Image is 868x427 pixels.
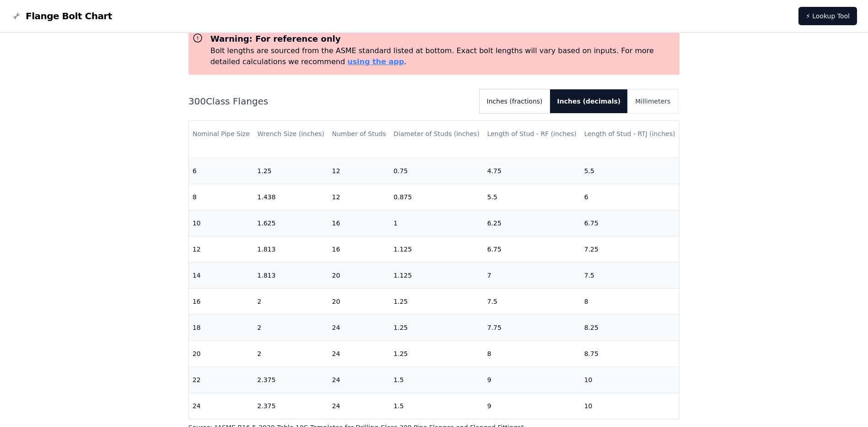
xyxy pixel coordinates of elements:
[480,89,550,113] button: Inches (fractions)
[189,340,254,367] td: 20
[484,210,581,236] td: 6.25
[484,314,581,340] td: 7.75
[390,367,484,393] td: 1.5
[328,184,390,210] td: 12
[581,288,679,314] td: 8
[798,7,857,25] a: ⚡ Lookup Tool
[484,158,581,184] td: 4.75
[189,210,254,236] td: 10
[189,158,254,184] td: 6
[328,340,390,367] td: 24
[189,95,472,108] h2: 300 Class Flanges
[189,367,254,393] td: 22
[253,393,328,419] td: 2.375
[328,210,390,236] td: 16
[581,393,679,419] td: 10
[189,236,254,262] td: 12
[390,158,484,184] td: 0.75
[253,367,328,393] td: 2.375
[484,262,581,288] td: 7
[253,314,328,340] td: 2
[581,314,679,340] td: 8.25
[390,236,484,262] td: 1.125
[328,236,390,262] td: 16
[11,11,22,22] img: Flange Bolt Chart Logo
[484,288,581,314] td: 7.5
[390,184,484,210] td: 0.875
[581,340,679,367] td: 8.75
[484,121,581,147] th: Length of Stud - RF (inches)
[328,158,390,184] td: 12
[328,262,390,288] td: 20
[581,158,679,184] td: 5.5
[581,121,679,147] th: Length of Stud - RTJ (inches)
[189,314,254,340] td: 18
[581,367,679,393] td: 10
[253,158,328,184] td: 1.25
[253,121,328,147] th: Wrench Size (inches)
[484,393,581,419] td: 9
[581,184,679,210] td: 6
[484,236,581,262] td: 6.75
[550,89,628,113] button: Inches (decimals)
[347,57,404,66] a: using the app
[484,184,581,210] td: 5.5
[390,210,484,236] td: 1
[328,367,390,393] td: 24
[189,288,254,314] td: 16
[390,262,484,288] td: 1.125
[390,393,484,419] td: 1.5
[328,314,390,340] td: 24
[11,10,112,22] a: Flange Bolt Chart LogoFlange Bolt Chart
[253,288,328,314] td: 2
[253,210,328,236] td: 1.625
[253,236,328,262] td: 1.813
[328,288,390,314] td: 20
[390,121,484,147] th: Diameter of Studs (inches)
[189,121,254,147] th: Nominal Pipe Size
[628,89,678,113] button: Millimeters
[390,288,484,314] td: 1.25
[189,184,254,210] td: 8
[253,340,328,367] td: 2
[253,262,328,288] td: 1.813
[253,184,328,210] td: 1.438
[390,340,484,367] td: 1.25
[189,262,254,288] td: 14
[328,393,390,419] td: 24
[328,121,390,147] th: Number of Studs
[189,393,254,419] td: 24
[484,367,581,393] td: 9
[484,340,581,367] td: 8
[26,10,112,22] span: Flange Bolt Chart
[581,210,679,236] td: 6.75
[581,236,679,262] td: 7.25
[210,45,676,67] p: Bolt lengths are sourced from the ASME standard listed at bottom. Exact bolt lengths will vary ba...
[581,262,679,288] td: 7.5
[210,33,676,45] h3: Warning: For reference only
[390,314,484,340] td: 1.25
